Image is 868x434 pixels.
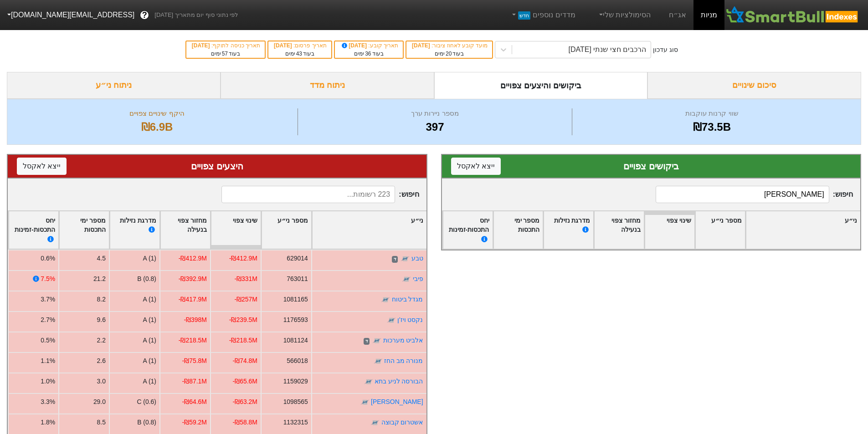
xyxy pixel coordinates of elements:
[110,211,159,249] div: Toggle SortBy
[656,186,829,203] input: 174 רשומות...
[364,378,373,387] img: tase link
[647,72,861,99] div: סיכום שינויים
[97,295,106,304] div: 8.2
[229,336,257,345] div: -₪218.5M
[97,356,106,366] div: 2.6
[17,158,67,175] button: ייצא לאקסל
[300,119,570,135] div: 397
[370,419,380,428] img: tase link
[97,254,106,263] div: 4.5
[451,158,501,175] button: ייצא לאקסל
[137,397,156,407] div: C (0.6)
[375,378,423,385] a: הבורסה לניע בתא
[594,6,655,24] a: הסימולציות שלי
[547,216,590,245] div: מדרגת נזילות
[179,254,207,263] div: -₪412.9M
[97,377,106,386] div: 3.0
[229,315,257,325] div: -₪239.5M
[41,418,55,427] div: 1.8%
[143,356,156,366] div: A (1)
[211,211,261,249] div: Toggle SortBy
[41,336,55,345] div: 0.5%
[17,159,417,173] div: היצעים צפויים
[381,419,423,426] a: אשטרום קבוצה
[446,51,452,57] span: 20
[142,9,147,21] span: ?
[143,377,156,386] div: A (1)
[143,295,156,304] div: A (1)
[387,316,396,325] img: tase link
[296,51,302,57] span: 43
[392,256,398,263] span: ד
[412,42,431,49] span: [DATE]
[411,41,488,50] div: מועד קובע לאחוז ציבור :
[113,216,156,245] div: מדרגת נזילות
[434,72,648,99] div: ביקושים והיצעים צפויים
[340,42,369,49] span: [DATE]
[443,211,493,249] div: Toggle SortBy
[182,356,207,366] div: -₪75.8M
[392,296,423,303] a: מגדל ביטוח
[221,72,434,99] div: ניתוח מדד
[451,159,852,173] div: ביקושים צפויים
[401,255,410,264] img: tase link
[594,211,644,249] div: Toggle SortBy
[413,275,423,282] a: פיבי
[724,6,861,24] img: SmartBull
[234,295,257,304] div: -₪257M
[179,336,207,345] div: -₪218.5M
[364,338,370,345] span: ד
[179,274,207,284] div: -₪392.9M
[283,418,308,427] div: 1132315
[493,211,543,249] div: Toggle SortBy
[41,356,55,366] div: 1.1%
[339,50,398,58] div: בעוד ימים
[41,295,55,304] div: 3.7%
[365,51,371,57] span: 36
[283,295,308,304] div: 1081165
[656,186,853,203] span: חיפוש :
[274,42,293,49] span: [DATE]
[41,274,55,284] div: 7.5%
[137,418,156,427] div: B (0.8)
[384,357,423,364] a: מנורה מב החז
[383,337,423,344] a: אלביט מערכות
[544,211,593,249] div: Toggle SortBy
[283,336,308,345] div: 1081124
[273,41,327,50] div: תאריך פרסום :
[653,45,678,55] div: סוג עדכון
[41,315,55,325] div: 2.7%
[97,315,106,325] div: 9.6
[575,119,849,135] div: ₪73.5B
[273,50,327,58] div: בעוד ימים
[222,51,228,57] span: 57
[182,377,207,386] div: -₪87.1M
[179,295,207,304] div: -₪417.9M
[411,255,423,262] a: טבע
[371,398,423,405] a: [PERSON_NAME]
[93,274,106,284] div: 21.2
[283,377,308,386] div: 1159029
[287,274,308,284] div: 763011
[381,296,390,305] img: tase link
[233,418,257,427] div: -₪58.8M
[283,397,308,407] div: 1098565
[402,275,411,284] img: tase link
[233,356,257,366] div: -₪74.8M
[229,254,257,263] div: -₪412.9M
[575,108,849,119] div: שווי קרנות עוקבות
[221,186,419,203] span: חיפוש :
[262,211,311,249] div: Toggle SortBy
[283,315,308,325] div: 1176593
[154,10,238,20] span: לפי נתוני סוף יום מתאריך [DATE]
[234,274,257,284] div: -₪331M
[12,216,55,245] div: יחס התכסות-זמינות
[360,398,370,407] img: tase link
[287,254,308,263] div: 629014
[233,397,257,407] div: -₪63.2M
[192,42,211,49] span: [DATE]
[374,357,383,366] img: tase link
[19,108,295,119] div: היקף שינויים צפויים
[97,336,106,345] div: 2.2
[287,356,308,366] div: 566018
